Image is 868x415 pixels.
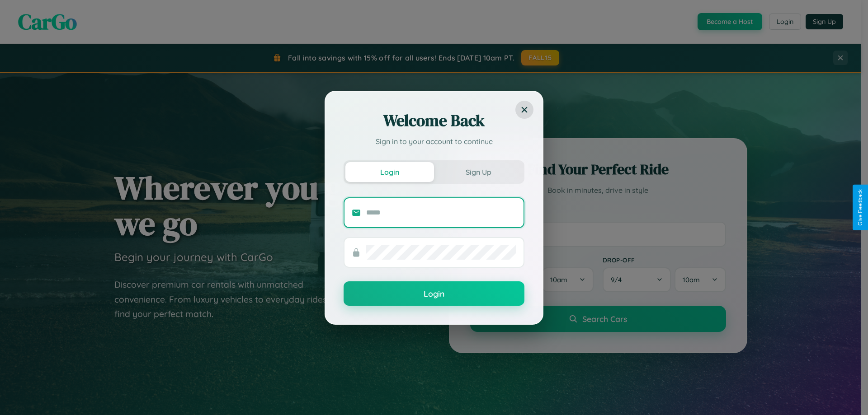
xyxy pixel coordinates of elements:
[344,136,524,147] p: Sign in to your account to continue
[857,189,863,226] div: Give Feedback
[344,110,524,131] h2: Welcome Back
[345,162,434,182] button: Login
[344,281,524,306] button: Login
[434,162,523,182] button: Sign Up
